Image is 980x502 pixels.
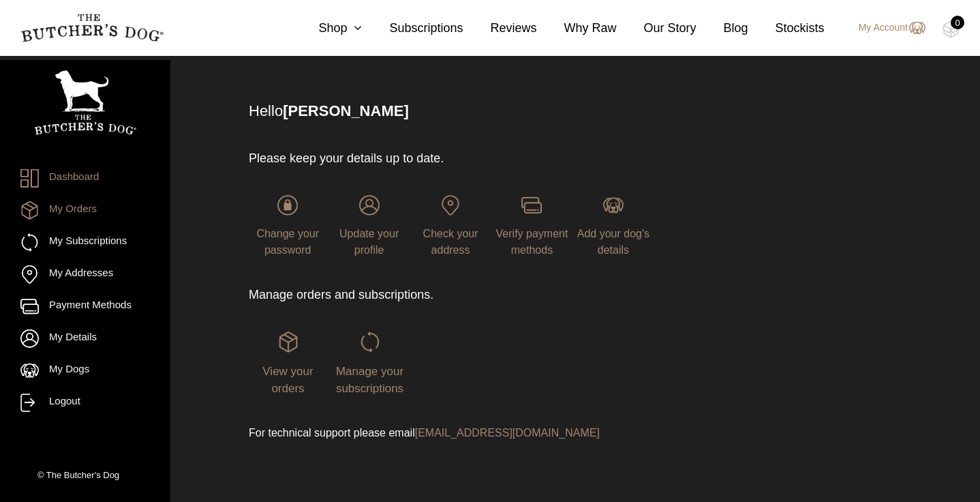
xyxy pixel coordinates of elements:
[34,70,136,135] img: TBD_Portrait_Logo_White.png
[463,19,536,38] a: Reviews
[412,195,489,256] a: Check your address
[283,102,409,119] strong: [PERSON_NAME]
[331,331,409,394] a: Manage your subscriptions
[951,16,964,29] div: 0
[20,265,150,284] a: My Addresses
[360,331,380,352] img: login-TBD_Subscriptions.png
[249,425,652,441] p: For technical support please email
[249,286,652,304] p: Manage orders and subscriptions.
[415,427,600,439] a: [EMAIL_ADDRESS][DOMAIN_NAME]
[249,331,327,394] a: View your orders
[249,100,880,122] p: Hello
[537,19,617,38] a: Why Raw
[256,228,319,256] span: Change your password
[577,228,649,256] span: Add your dog's details
[20,201,150,220] a: My Orders
[20,233,150,252] a: My Subscriptions
[20,297,150,316] a: Payment Methods
[249,149,652,168] p: Please keep your details up to date.
[336,365,403,396] span: Manage your subscriptions
[748,19,825,38] a: Stockists
[339,228,399,256] span: Update your profile
[20,169,150,188] a: Dashboard
[20,394,150,412] a: Logout
[291,19,362,38] a: Shop
[493,195,570,256] a: Verify payment methods
[330,195,408,256] a: Update your profile
[362,19,463,38] a: Subscriptions
[423,228,478,256] span: Check your address
[278,331,298,352] img: login-TBD_Orders.png
[262,365,313,396] span: View your orders
[20,329,150,348] a: My Details
[496,228,568,256] span: Verify payment methods
[359,195,380,216] img: login-TBD_Profile.png
[617,19,696,38] a: Our Story
[249,195,326,256] a: Change your password
[440,195,461,216] img: login-TBD_Address.png
[575,195,652,256] a: Add your dog's details
[696,19,748,38] a: Blog
[20,361,150,380] a: My Dogs
[603,195,624,216] img: login-TBD_Dog.png
[845,20,925,36] a: My Account
[277,195,298,216] img: login-TBD_Password.png
[943,20,960,38] img: TBD_Cart-Empty.png
[521,195,542,216] img: login-TBD_Payments.png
